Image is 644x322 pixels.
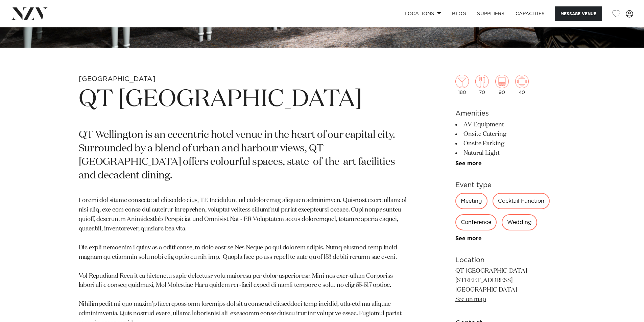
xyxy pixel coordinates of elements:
p: QT Wellington is an eccentric hotel venue in the heart of our capital city. Surrounded by a blend... [79,129,407,183]
img: theatre.png [495,75,509,88]
img: cocktail.png [455,75,469,88]
div: Meeting [455,193,487,209]
img: nzv-logo.png [11,7,48,20]
h6: Amenities [455,108,566,119]
a: Capacities [510,6,550,21]
div: Cocktail Function [493,193,550,209]
div: Wedding [502,214,537,230]
li: Onsite Parking [455,139,566,148]
div: 40 [515,75,529,95]
img: meeting.png [515,75,529,88]
small: [GEOGRAPHIC_DATA] [79,76,156,82]
a: See on map [455,296,486,302]
div: 90 [495,75,509,95]
li: AV Equipment [455,120,566,129]
a: Locations [399,6,447,21]
div: Conference [455,214,497,230]
a: SUPPLIERS [472,6,510,21]
div: 70 [475,75,489,95]
button: Message Venue [555,6,602,21]
a: BLOG [447,6,472,21]
img: dining.png [475,75,489,88]
h1: QT [GEOGRAPHIC_DATA] [79,84,407,115]
li: Onsite Catering [455,129,566,139]
div: 180 [455,75,469,95]
li: Natural Light [455,148,566,158]
p: QT [GEOGRAPHIC_DATA] [STREET_ADDRESS] [GEOGRAPHIC_DATA] [455,267,566,304]
h6: Event type [455,180,566,190]
h6: Location [455,255,566,265]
